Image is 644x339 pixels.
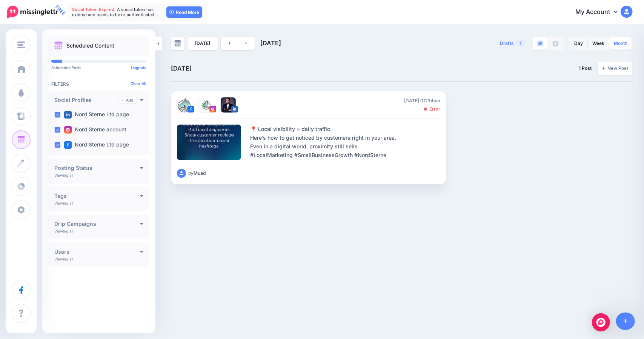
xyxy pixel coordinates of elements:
a: My Account [568,3,633,22]
img: linkedin-square.png [231,106,238,112]
span: FREE [53,3,68,18]
label: Nord Sterne Ltd page [64,141,129,149]
a: FREE [7,4,58,20]
h4: Social Profiles [54,97,119,103]
a: Month [609,37,632,49]
img: user_default_image.png [177,169,186,178]
span: by [188,171,206,176]
p: Viewing all [54,173,73,177]
span: Social Token Expired. [72,7,116,12]
b: Muad [194,170,206,176]
h4: [DATE] [171,64,192,73]
img: menu.png [17,42,25,48]
img: 492711823_122215158740140815_1919012089289996530_n-bsa153654.jpg [177,97,192,112]
p: Scheduled Content [66,43,114,48]
p: Viewing all [54,229,73,233]
div: Open Intercom Messenger [592,313,610,331]
a: Drafts1 [495,37,530,50]
a: Day [570,37,587,49]
a: Week [588,37,609,49]
img: facebook-square.png [64,141,72,149]
span: 1 Post [579,66,592,71]
img: calendar-grey-darker.png [174,40,181,47]
h4: Tags [54,193,140,199]
h4: Posting Status [54,165,140,171]
a: [DATE] [188,37,218,50]
img: instagram-square.png [209,106,216,112]
h4: Drip Campaigns [54,221,140,227]
a: Upgrade [131,65,146,70]
p: Viewing all [54,257,73,261]
img: 1642849042723-75248.png [221,97,236,112]
img: 456413769_1429961921029338_2956203950355434071_n-bsa153655.jpg [199,97,214,112]
img: linkedin-square.png [64,111,72,119]
span: Drafts [500,41,514,46]
img: calendar.png [54,42,63,50]
h4: Users [54,249,140,254]
img: facebook-grey-square.png [553,41,558,46]
p: Scheduled Posts [51,66,146,69]
img: Missinglettr [7,6,58,18]
a: Clear All [131,81,146,86]
h4: Filters [51,81,146,87]
a: Read More [166,6,202,18]
span: A social token has expired and needs to be re-authenticated… [72,7,158,17]
label: Nord Sterne account [64,126,126,134]
span: 1 [516,40,525,47]
a: Add [119,97,136,103]
div: 📍 Local visibility = daily traffic. Here’s how to get noticed by customers right in your area. Ev... [250,125,440,159]
img: paragraph-boxed.png [537,40,543,46]
img: facebook-square.png [188,106,194,112]
p: Viewing all [54,201,73,205]
a: New Post [598,62,633,75]
img: instagram-square.png [64,126,72,134]
label: Nord Sterne Ltd page [64,111,129,119]
span: [DATE] [260,39,281,47]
